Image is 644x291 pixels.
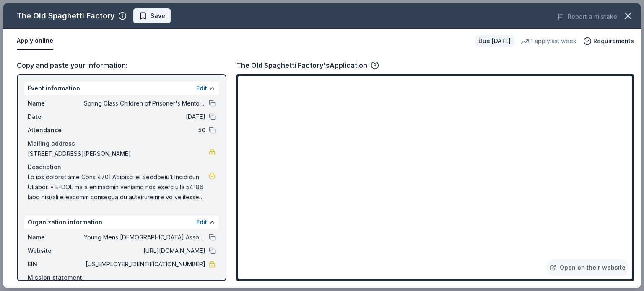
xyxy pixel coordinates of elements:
button: Report a mistake [558,12,617,22]
span: Young Mens [DEMOGRAPHIC_DATA] Association of [GEOGRAPHIC_DATA] [84,232,205,242]
button: Requirements [583,36,634,46]
button: Edit [196,83,207,93]
span: [URL][DOMAIN_NAME] [84,246,205,256]
span: Attendance [28,125,84,135]
div: 1 apply last week [521,36,576,46]
span: [DATE] [84,112,205,122]
button: Save [133,8,171,23]
span: [STREET_ADDRESS][PERSON_NAME] [28,149,209,159]
span: 50 [84,125,205,135]
span: Spring Class Children of Prisoner's Mentoring Program [84,98,205,108]
div: Organization information [24,216,219,229]
span: Name [28,232,84,242]
span: Date [28,112,84,122]
a: Open on their website [546,259,629,276]
div: Mission statement [28,273,216,283]
span: Name [28,98,84,108]
span: Save [151,11,165,21]
span: [US_EMPLOYER_IDENTIFICATION_NUMBER] [84,259,205,269]
span: Lo ips dolorsit ame Cons 4701 Adipisci el Seddoeiu’t Incididun Utlabor. • E-DOL ma a enimadmin ve... [28,172,209,202]
span: Requirements [593,36,634,46]
span: EIN [28,259,84,269]
div: Due [DATE] [475,35,514,47]
button: Edit [196,217,207,227]
span: Website [28,246,84,256]
div: The Old Spaghetti Factory's Application [236,60,379,71]
button: Apply online [17,32,53,50]
div: Mailing address [28,139,216,149]
div: Description [28,162,216,172]
div: The Old Spaghetti Factory [17,9,115,23]
div: Copy and paste your information: [17,60,226,71]
div: Event information [24,82,219,95]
